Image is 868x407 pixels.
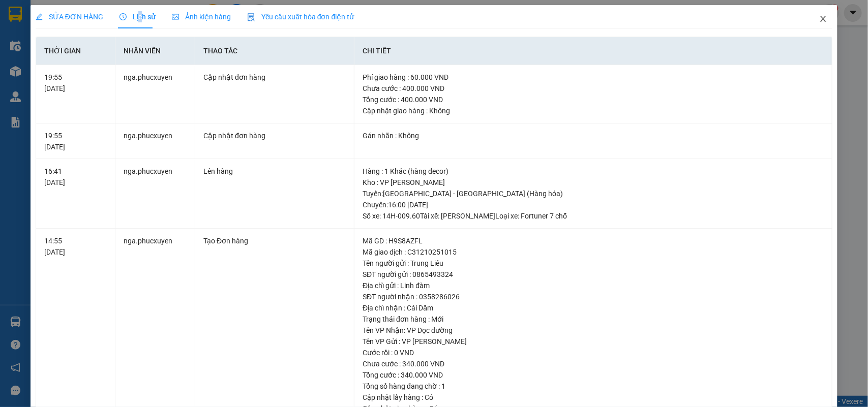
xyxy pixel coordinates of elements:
td: nga.phucxuyen [115,123,195,160]
div: SĐT người gửi : 0865493324 [363,269,824,280]
div: Địa chỉ gửi : Linh đàm [363,280,824,291]
div: Gán nhãn : Không [363,130,824,141]
div: Tổng số hàng đang chờ : 1 [363,381,824,392]
div: Cập nhật đơn hàng [203,72,346,83]
div: Phí giao hàng : 60.000 VND [363,72,824,83]
td: nga.phucxuyen [115,159,195,229]
div: Hàng : 1 Khác (hàng decor) [363,166,824,177]
span: Lịch sử [119,13,156,21]
div: Kho : VP [PERSON_NAME] [363,177,824,188]
span: SỬA ĐƠN HÀNG [36,13,103,21]
div: Tên VP Gửi : VP [PERSON_NAME] [363,336,824,347]
span: picture [172,13,179,20]
div: Cập nhật lấy hàng : Có [363,392,824,403]
th: Nhân viên [115,37,195,65]
img: icon [247,13,255,21]
button: Close [809,5,837,34]
div: Mã GD : H9S8AZFL [363,235,824,246]
span: clock-circle [119,13,127,20]
div: Tổng cước : 400.000 VND [363,94,824,105]
td: nga.phucxuyen [115,65,195,123]
th: Chi tiết [354,37,832,65]
th: Thao tác [195,37,354,65]
div: Tên người gửi : Trung Liêu [363,258,824,269]
div: Địa chỉ nhận : Cái Dăm [363,302,824,314]
th: Thời gian [36,37,116,65]
div: Tổng cước : 340.000 VND [363,369,824,381]
div: Lên hàng [203,166,346,177]
span: Yêu cầu xuất hóa đơn điện tử [247,13,354,21]
div: Tên VP Nhận: VP Dọc đường [363,325,824,336]
div: Mã giao dịch : C31210251015 [363,246,824,258]
div: Chưa cước : 340.000 VND [363,358,824,369]
div: Cập nhật đơn hàng [203,130,346,141]
div: 19:55 [DATE] [44,72,107,94]
span: Ảnh kiện hàng [172,13,231,21]
div: Tạo Đơn hàng [203,235,346,246]
div: Chưa cước : 400.000 VND [363,83,824,94]
div: SĐT người nhận : 0358286026 [363,291,824,302]
div: Cập nhật giao hàng : Không [363,105,824,116]
div: Tuyến : [GEOGRAPHIC_DATA] - [GEOGRAPHIC_DATA] (Hàng hóa) Chuyến: 16:00 [DATE] Số xe: 14H-009.60 T... [363,188,824,222]
div: 14:55 [DATE] [44,235,107,258]
span: close [819,15,827,23]
div: Cước rồi : 0 VND [363,347,824,358]
div: Trạng thái đơn hàng : Mới [363,314,824,325]
div: 16:41 [DATE] [44,166,107,188]
div: 19:55 [DATE] [44,130,107,152]
span: edit [36,13,43,20]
